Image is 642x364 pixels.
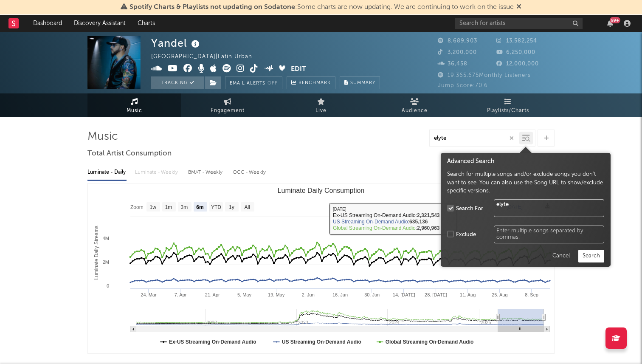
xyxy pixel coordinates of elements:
[430,135,519,142] input: Search by song name or URL
[211,204,221,210] text: YTD
[302,292,315,297] text: 2. Jun
[151,76,204,89] button: Tracking
[130,4,514,11] span: : Some charts are now updating. We are continuing to work on the issue
[393,292,415,297] text: 14. [DATE]
[165,204,172,210] text: 1m
[438,50,477,55] span: 3,200,000
[386,339,474,345] text: Global Streaming On-Demand Audio
[607,20,613,27] button: 99+
[107,283,109,288] text: 0
[87,165,127,180] div: Luminate - Daily
[169,339,256,345] text: Ex-US Streaming On-Demand Audio
[27,15,68,32] a: Dashboard
[460,292,476,297] text: 11. Aug
[456,231,476,239] div: Exclude
[447,170,604,195] div: Search for multiple songs and/or exclude songs you don't want to see. You can also use the Song U...
[229,204,234,210] text: 1y
[548,250,574,262] button: Cancel
[88,183,554,353] svg: Luminate Daily Consumption
[132,15,161,32] a: Charts
[298,78,331,88] span: Benchmark
[496,61,539,67] span: 12,000,000
[237,292,252,297] text: 5. May
[340,76,380,89] button: Summary
[525,292,538,297] text: 8. Sep
[578,250,604,262] button: Search
[274,93,368,117] a: Live
[196,204,203,210] text: 6m
[268,292,285,297] text: 19. May
[287,76,335,89] a: Benchmark
[332,292,348,297] text: 16. Jun
[402,106,428,116] span: Audience
[188,165,224,180] div: BMAT - Weekly
[438,73,531,78] span: 19,365,675 Monthly Listeners
[456,205,483,213] div: Search For
[233,165,267,180] div: OCC - Weekly
[315,106,327,116] span: Live
[130,4,295,11] span: Spotify Charts & Playlists not updating on Sodatone
[141,292,157,297] text: 24. Mar
[364,292,380,297] text: 30. Jun
[87,149,172,159] span: Total Artist Consumption
[350,81,375,85] span: Summary
[425,292,447,297] text: 28. [DATE]
[496,38,537,44] span: 13,582,254
[447,157,604,166] div: Advanced Search
[130,204,144,210] text: Zoom
[487,106,529,116] span: Playlists/Charts
[438,83,488,88] span: Jump Score: 70.6
[610,17,620,23] div: 99 +
[87,93,181,117] a: Music
[93,226,99,279] text: Luminate Daily Streams
[151,36,202,50] div: Yandel
[438,38,477,44] span: 8,689,903
[181,204,188,210] text: 3m
[492,292,507,297] text: 25. Aug
[127,106,142,116] span: Music
[496,50,535,55] span: 6,250,000
[494,199,604,217] textarea: elyte
[225,76,282,89] button: Email AlertsOff
[278,187,365,194] text: Luminate Daily Consumption
[244,204,250,210] text: All
[205,292,220,297] text: 21. Apr
[438,61,467,67] span: 36,458
[516,4,521,11] span: Dismiss
[175,292,187,297] text: 7. Apr
[368,93,461,117] a: Audience
[181,93,274,117] a: Engagement
[103,236,109,241] text: 4M
[150,204,157,210] text: 1w
[103,260,109,265] text: 2M
[68,15,132,32] a: Discovery Assistant
[291,64,306,75] button: Edit
[461,93,555,117] a: Playlists/Charts
[455,18,583,29] input: Search for artists
[282,339,361,345] text: US Streaming On-Demand Audio
[211,106,245,116] span: Engagement
[267,81,278,86] em: Off
[151,52,262,62] div: [GEOGRAPHIC_DATA] | Latin Urban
